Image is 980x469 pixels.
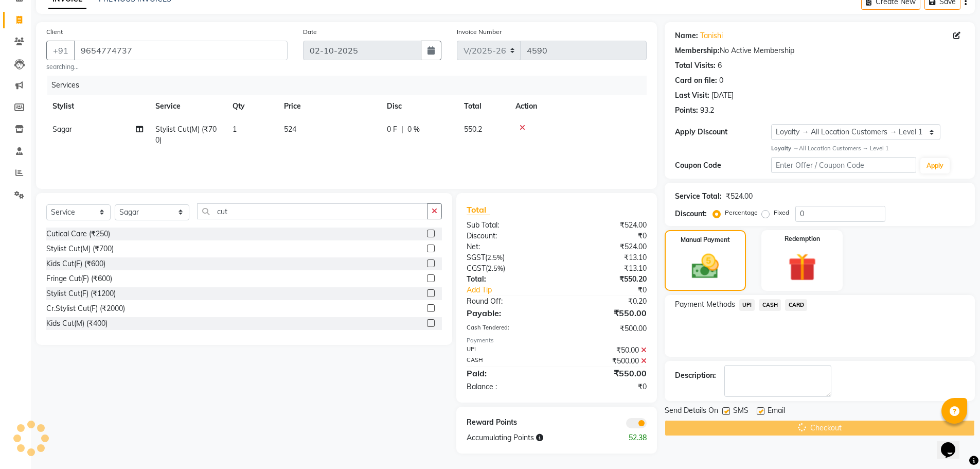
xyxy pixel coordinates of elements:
[488,264,503,272] span: 2.5%
[573,285,654,296] div: ₹0
[785,299,807,311] span: CARD
[675,370,716,381] div: Description:
[683,251,727,282] img: _cash.svg
[303,27,317,37] label: Date
[467,336,646,345] div: Payments
[459,296,557,307] div: Round Off:
[675,60,716,71] div: Total Visits:
[557,252,654,263] div: ₹13.10
[467,264,486,273] span: CGST
[675,30,698,41] div: Name:
[459,367,557,379] div: Paid:
[46,318,108,329] div: Kids Cut(M) (₹400)
[675,299,735,310] span: Payment Methods
[557,263,654,274] div: ₹13.10
[459,285,573,296] a: Add Tip
[458,95,509,118] th: Total
[557,307,654,319] div: ₹550.00
[700,105,714,116] div: 93.2
[459,345,557,356] div: UPI
[771,145,798,152] strong: Loyalty →
[155,125,217,145] span: Stylist Cut(M) (₹700)
[467,253,485,262] span: SGST
[675,209,707,219] div: Discount:
[226,95,278,118] th: Qty
[557,323,654,334] div: ₹500.00
[557,241,654,252] div: ₹524.00
[487,253,503,262] span: 2.5%
[739,299,755,311] span: UPI
[719,75,723,86] div: 0
[785,234,820,244] label: Redemption
[459,307,557,319] div: Payable:
[557,367,654,379] div: ₹550.00
[46,41,75,60] button: +91
[52,125,72,134] span: Sagar
[771,144,965,153] div: All Location Customers → Level 1
[46,244,114,254] div: Stylist Cut(M) (₹700)
[233,125,237,134] span: 1
[557,381,654,392] div: ₹0
[675,191,722,202] div: Service Total:
[459,241,557,252] div: Net:
[459,263,557,274] div: ( )
[700,30,723,41] a: Tanishi
[46,303,125,314] div: Cr.Stylist Cut(F) (₹2000)
[46,95,149,118] th: Stylist
[401,124,403,135] span: |
[768,405,785,418] span: Email
[771,157,916,173] input: Enter Offer / Coupon Code
[278,95,381,118] th: Price
[407,124,420,135] span: 0 %
[681,235,730,245] label: Manual Payment
[557,231,654,241] div: ₹0
[725,208,758,217] label: Percentage
[46,273,112,284] div: Fringe Cut(F) (₹600)
[726,191,753,202] div: ₹524.00
[675,160,772,171] div: Coupon Code
[675,45,720,56] div: Membership:
[557,274,654,285] div: ₹550.20
[459,274,557,285] div: Total:
[459,252,557,263] div: ( )
[74,41,288,60] input: Search by Name/Mobile/Email/Code
[675,127,772,137] div: Apply Discount
[937,428,970,459] iframe: chat widget
[457,27,502,37] label: Invoice Number
[718,60,722,71] div: 6
[47,76,654,95] div: Services
[557,296,654,307] div: ₹0.20
[733,405,749,418] span: SMS
[149,95,226,118] th: Service
[711,90,734,101] div: [DATE]
[46,258,105,269] div: Kids Cut(F) (₹600)
[197,203,427,219] input: Search or Scan
[557,220,654,231] div: ₹524.00
[46,27,63,37] label: Client
[557,345,654,356] div: ₹50.00
[46,62,288,72] small: searching...
[284,125,296,134] span: 524
[459,323,557,334] div: Cash Tendered:
[459,417,557,428] div: Reward Points
[675,90,709,101] div: Last Visit:
[675,45,965,56] div: No Active Membership
[774,208,789,217] label: Fixed
[605,432,654,443] div: 52.38
[509,95,647,118] th: Action
[920,158,950,173] button: Apply
[459,381,557,392] div: Balance :
[464,125,482,134] span: 550.2
[387,124,397,135] span: 0 F
[459,231,557,241] div: Discount:
[675,75,717,86] div: Card on file:
[46,288,116,299] div: Stylist Cut(F) (₹1200)
[557,356,654,367] div: ₹500.00
[759,299,781,311] span: CASH
[665,405,718,418] span: Send Details On
[459,220,557,231] div: Sub Total:
[459,356,557,367] div: CASH
[46,229,110,239] div: Cutical Care (₹250)
[459,432,605,443] div: Accumulating Points
[779,250,825,285] img: _gift.svg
